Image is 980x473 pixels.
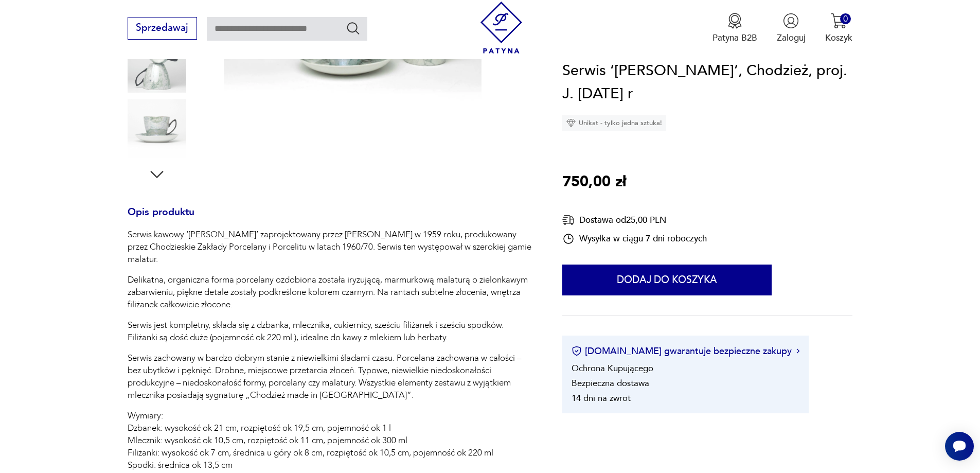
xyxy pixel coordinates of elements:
p: Patyna B2B [712,32,757,44]
img: Ikona koszyka [831,13,847,29]
img: Zdjęcie produktu Serwis ‘Aldona’, Chodzież, proj. J. Wrzesień, 1959 r [128,34,186,93]
h1: Serwis ‘[PERSON_NAME]’, Chodzież, proj. J. [DATE] r [562,59,852,106]
img: Ikona certyfikatu [572,346,582,357]
button: Szukaj [346,21,361,36]
img: Zdjęcie produktu Serwis ‘Aldona’, Chodzież, proj. J. Wrzesień, 1959 r [128,99,186,158]
div: Dostawa od 25,00 PLN [562,214,707,226]
p: Koszyk [825,32,852,44]
h3: Opis produktu [128,208,533,229]
p: Serwis kawowy ‘[PERSON_NAME]’ zaprojektowany przez [PERSON_NAME] w 1959 roku, produkowany przez C... [128,229,533,266]
li: 14 dni na zwrot [572,392,631,404]
img: Ikona medalu [727,13,743,29]
p: Zaloguj [777,32,806,44]
img: Patyna - sklep z meblami i dekoracjami vintage [475,2,527,54]
div: Wysyłka w ciągu 7 dni roboczych [562,233,707,245]
button: Patyna B2B [712,13,757,44]
button: [DOMAIN_NAME] gwarantuje bezpieczne zakupy [572,345,799,358]
p: 750,00 zł [562,170,626,194]
img: Ikona strzałki w prawo [796,349,799,354]
p: Wymiary: Dzbanek: wysokość ok 21 cm, rozpiętość ok 19,5 cm, pojemność ok 1 l Mlecznik: wysokość o... [128,410,533,471]
button: 0Koszyk [825,13,852,44]
img: Ikona diamentu [566,118,576,128]
a: Sprzedawaj [128,25,197,33]
img: Ikona dostawy [562,214,575,226]
img: Ikonka użytkownika [783,13,799,29]
a: Ikona medaluPatyna B2B [712,13,757,44]
button: Sprzedawaj [128,17,197,40]
p: Serwis zachowany w bardzo dobrym stanie z niewielkimi śladami czasu. Porcelana zachowana w całośc... [128,352,533,401]
button: Zaloguj [777,13,806,44]
li: Bezpieczna dostawa [572,377,649,389]
p: Serwis jest kompletny, składa się z dzbanka, mlecznika, cukiernicy, sześciu filiżanek i sześciu s... [128,319,533,344]
li: Ochrona Kupującego [572,362,653,374]
div: Unikat - tylko jedna sztuka! [562,115,666,131]
p: Delikatna, organiczna forma porcelany ozdobiona została iryzującą, marmurkową malaturą o zielonka... [128,274,533,311]
div: 0 [840,13,851,24]
button: Dodaj do koszyka [562,265,772,295]
iframe: Smartsupp widget button [945,432,974,461]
